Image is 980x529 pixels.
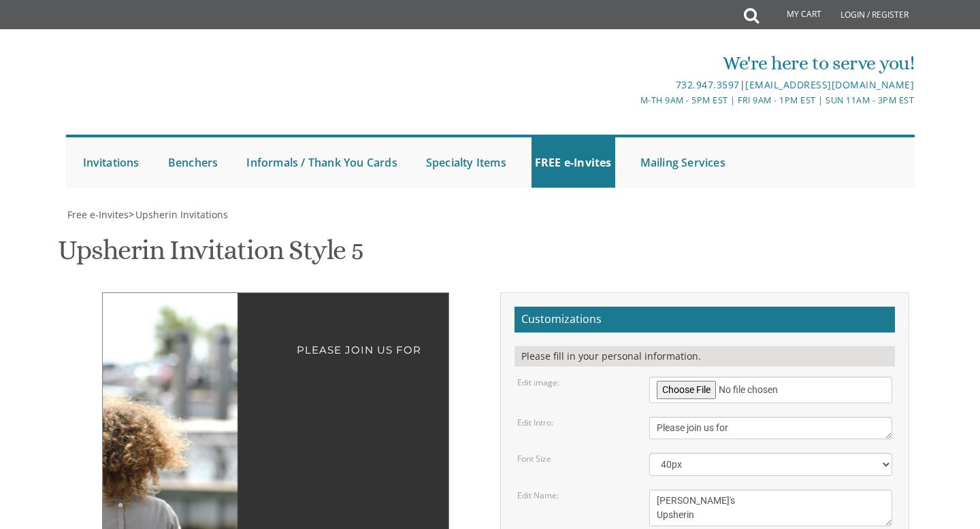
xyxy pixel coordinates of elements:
span: Free e-Invites [67,208,129,221]
a: Free e-Invites [66,208,129,221]
a: Invitations [80,137,143,188]
span: Upsherin Invitations [135,208,228,221]
a: [EMAIL_ADDRESS][DOMAIN_NAME] [745,78,914,91]
label: Edit Name: [517,490,559,501]
div: M-Th 9am - 5pm EST | Fri 9am - 1pm EST | Sun 11am - 3pm EST [349,93,914,107]
textarea: [PERSON_NAME]'s Upsherin [649,490,893,526]
a: Specialty Items [423,137,510,188]
h1: Upsherin Invitation Style 5 [58,235,363,275]
div: | [349,77,914,93]
label: Font Size [517,453,551,464]
label: Edit Intro: [517,417,553,428]
textarea: Please join us for [649,417,893,439]
div: Please fill in your personal information. [514,346,895,366]
div: We're here to serve you! [349,50,914,77]
span: > [129,208,228,221]
label: Edit image: [517,377,559,388]
a: FREE e-Invites [532,137,615,188]
a: Upsherin Invitations [134,208,228,221]
a: Informals / Thank You Cards [243,137,400,188]
a: Benchers [165,137,222,188]
h2: Customizations [514,307,895,332]
a: My Cart [757,1,831,29]
div: Please join us for [130,320,421,361]
a: Mailing Services [637,137,729,188]
a: 732.947.3597 [676,78,740,91]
